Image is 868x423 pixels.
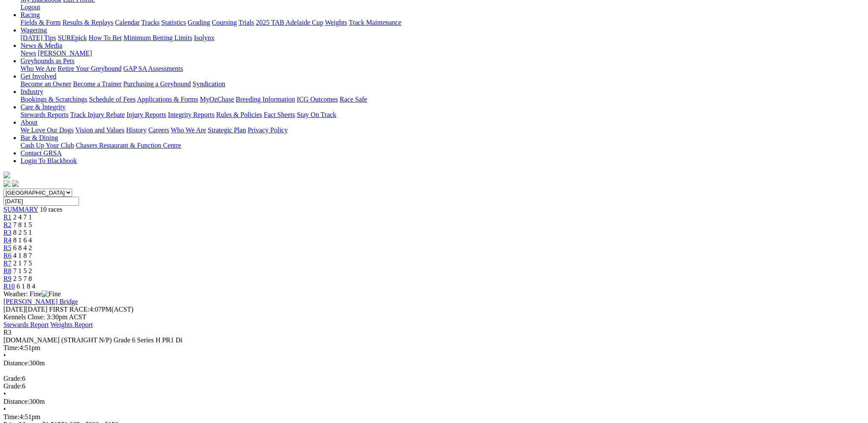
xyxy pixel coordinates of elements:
[50,321,93,328] a: Weights Report
[58,34,87,41] a: SUREpick
[171,126,206,134] a: Who We Are
[73,80,122,88] a: Become a Trainer
[3,398,865,405] div: 300m
[3,236,12,244] a: R4
[70,111,125,118] a: Track Injury Rebate
[13,236,32,244] span: 8 1 6 4
[3,336,865,344] div: [DOMAIN_NAME] (STRAIGHT N/P) Grade 6 Series H PR1 Di
[3,213,12,221] a: R1
[13,252,32,259] span: 4 1 8 7
[3,352,6,359] span: •
[3,382,22,390] span: Grade:
[20,149,61,157] a: Contact GRSA
[20,103,66,111] a: Care & Integrity
[13,275,32,282] span: 2 5 7 8
[20,50,36,57] a: News
[17,283,35,290] span: 6 1 8 4
[13,213,32,221] span: 2 4 7 1
[3,206,38,213] a: SUMMARY
[40,206,62,213] span: 10 races
[20,96,865,103] div: Industry
[3,344,20,351] span: Time:
[13,267,32,274] span: 7 1 5 2
[20,80,865,88] div: Get Involved
[168,111,214,118] a: Integrity Reports
[3,290,61,298] span: Weather: Fine
[3,375,22,382] span: Grade:
[38,50,92,57] a: [PERSON_NAME]
[20,111,68,118] a: Stewards Reports
[20,19,61,26] a: Fields & Form
[194,34,214,41] a: Isolynx
[123,65,183,72] a: GAP SA Assessments
[3,329,12,336] span: R3
[49,306,89,313] span: FIRST RACE:
[20,126,73,134] a: We Love Our Dogs
[3,275,12,282] a: R9
[76,142,181,149] a: Chasers Restaurant & Function Centre
[20,119,38,126] a: About
[12,180,19,187] img: twitter.svg
[89,96,135,103] a: Schedule of Fees
[42,290,61,298] img: Fine
[297,111,336,118] a: Stay On Track
[3,229,12,236] a: R3
[20,111,865,119] div: Care & Integrity
[264,111,295,118] a: Fact Sheets
[193,80,225,88] a: Syndication
[236,96,295,103] a: Breeding Information
[3,306,47,313] span: [DATE]
[3,283,15,290] a: R10
[3,344,865,352] div: 4:51pm
[3,221,12,228] a: R2
[20,50,865,57] div: News & Media
[3,390,6,397] span: •
[49,306,134,313] span: 4:07PM(ACST)
[20,96,87,103] a: Bookings & Scratchings
[115,19,140,26] a: Calendar
[3,260,12,267] a: R7
[126,126,146,134] a: History
[3,313,865,321] div: Kennels Close: 3:30pm ACST
[3,306,26,313] span: [DATE]
[20,34,56,41] a: [DATE] Tips
[20,34,865,42] div: Wagering
[126,111,166,118] a: Injury Reports
[20,88,43,95] a: Industry
[20,126,865,134] div: About
[20,57,74,64] a: Greyhounds as Pets
[3,172,10,178] img: logo-grsa-white.png
[3,267,12,274] a: R8
[62,19,113,26] a: Results & Replays
[248,126,288,134] a: Privacy Policy
[3,398,29,405] span: Distance:
[3,252,12,259] a: R6
[20,11,40,18] a: Racing
[148,126,169,134] a: Careers
[297,96,338,103] a: ICG Outcomes
[20,42,62,49] a: News & Media
[13,229,32,236] span: 8 2 5 1
[3,321,49,328] a: Stewards Report
[141,19,160,26] a: Tracks
[3,413,865,421] div: 4:51pm
[3,197,79,206] input: Select date
[3,298,78,305] a: [PERSON_NAME] Bridge
[3,382,865,390] div: 6
[256,19,323,26] a: 2025 TAB Adelaide Cup
[20,26,47,34] a: Wagering
[238,19,254,26] a: Trials
[20,134,58,141] a: Bar & Dining
[3,405,6,413] span: •
[188,19,210,26] a: Grading
[161,19,186,26] a: Statistics
[89,34,122,41] a: How To Bet
[20,65,865,73] div: Greyhounds as Pets
[212,19,237,26] a: Coursing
